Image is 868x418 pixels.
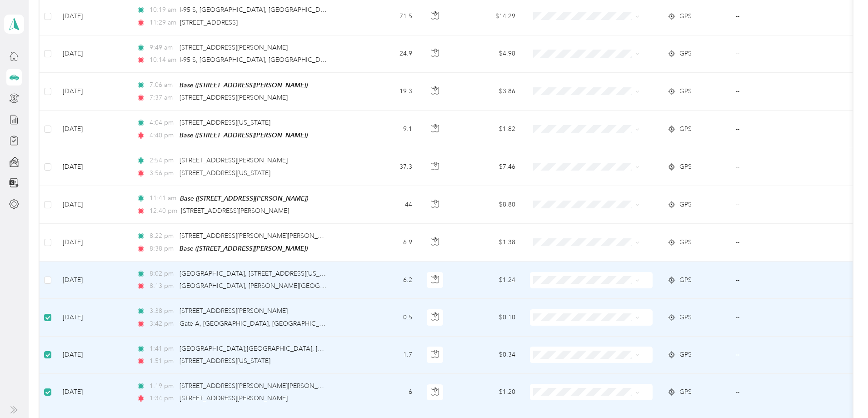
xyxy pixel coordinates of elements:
[181,207,289,215] span: [STREET_ADDRESS][PERSON_NAME]
[180,131,308,139] span: Base ([STREET_ADDRESS][PERSON_NAME])
[180,44,288,51] span: [STREET_ADDRESS][PERSON_NAME]
[180,56,334,64] span: I-95 S, [GEOGRAPHIC_DATA], [GEOGRAPHIC_DATA]
[180,382,389,390] span: [STREET_ADDRESS][PERSON_NAME][PERSON_NAME][PERSON_NAME]
[150,231,175,241] span: 8:22 pm
[679,387,692,397] span: GPS
[679,11,692,21] span: GPS
[55,374,129,411] td: [DATE]
[355,148,420,186] td: 37.3
[55,186,129,224] td: [DATE]
[679,200,692,210] span: GPS
[728,299,818,336] td: --
[679,49,692,59] span: GPS
[355,299,420,336] td: 0.5
[180,119,270,126] span: [STREET_ADDRESS][US_STATE]
[728,35,818,73] td: --
[55,111,129,148] td: [DATE]
[679,162,692,172] span: GPS
[679,312,692,322] span: GPS
[150,356,175,366] span: 1:51 pm
[355,374,420,411] td: 6
[150,5,175,15] span: 10:19 am
[150,168,175,178] span: 3:56 pm
[728,186,818,224] td: --
[180,345,691,353] span: [GEOGRAPHIC_DATA];[GEOGRAPHIC_DATA], [GEOGRAPHIC_DATA], [GEOGRAPHIC_DATA], [GEOGRAPHIC_DATA], [US...
[679,237,692,247] span: GPS
[728,262,818,299] td: --
[679,86,692,96] span: GPS
[180,195,308,202] span: Base ([STREET_ADDRESS][PERSON_NAME])
[355,262,420,299] td: 6.2
[55,73,129,111] td: [DATE]
[150,206,177,216] span: 12:40 pm
[150,93,175,103] span: 7:37 am
[454,374,523,411] td: $1.20
[679,275,692,285] span: GPS
[728,337,818,374] td: --
[728,224,818,262] td: --
[55,299,129,336] td: [DATE]
[150,18,176,28] span: 11:29 am
[180,307,288,315] span: [STREET_ADDRESS][PERSON_NAME]
[55,337,129,374] td: [DATE]
[454,73,523,111] td: $3.86
[55,148,129,186] td: [DATE]
[150,131,175,141] span: 4:40 pm
[728,73,818,111] td: --
[180,357,270,365] span: [STREET_ADDRESS][US_STATE]
[150,244,175,254] span: 8:38 pm
[180,282,866,290] span: [GEOGRAPHIC_DATA], [PERSON_NAME][GEOGRAPHIC_DATA], [PERSON_NAME][GEOGRAPHIC_DATA], [GEOGRAPHIC_DA...
[454,337,523,374] td: $0.34
[355,224,420,262] td: 6.9
[55,224,129,262] td: [DATE]
[180,19,238,26] span: [STREET_ADDRESS]
[180,6,334,14] span: I-95 S, [GEOGRAPHIC_DATA], [GEOGRAPHIC_DATA]
[150,344,175,354] span: 1:41 pm
[150,43,175,53] span: 9:49 am
[150,319,175,329] span: 3:42 pm
[150,381,175,391] span: 1:19 pm
[355,111,420,148] td: 9.1
[150,55,175,65] span: 10:14 am
[454,299,523,336] td: $0.10
[180,169,270,177] span: [STREET_ADDRESS][US_STATE]
[679,124,692,134] span: GPS
[55,262,129,299] td: [DATE]
[180,394,288,402] span: [STREET_ADDRESS][PERSON_NAME]
[180,232,389,240] span: [STREET_ADDRESS][PERSON_NAME][PERSON_NAME][PERSON_NAME]
[728,374,818,411] td: --
[454,35,523,73] td: $4.98
[728,111,818,148] td: --
[355,337,420,374] td: 1.7
[180,156,288,164] span: [STREET_ADDRESS][PERSON_NAME]
[150,281,175,291] span: 8:13 pm
[180,245,308,252] span: Base ([STREET_ADDRESS][PERSON_NAME])
[355,35,420,73] td: 24.9
[817,367,868,418] iframe: Everlance-gr Chat Button Frame
[180,94,288,101] span: [STREET_ADDRESS][PERSON_NAME]
[180,320,407,327] span: Gate A, [GEOGRAPHIC_DATA], [GEOGRAPHIC_DATA], [GEOGRAPHIC_DATA]
[150,156,175,166] span: 2:54 pm
[180,81,308,89] span: Base ([STREET_ADDRESS][PERSON_NAME])
[454,224,523,262] td: $1.38
[55,35,129,73] td: [DATE]
[728,148,818,186] td: --
[679,350,692,360] span: GPS
[180,270,339,277] span: [GEOGRAPHIC_DATA], [STREET_ADDRESS][US_STATE]
[150,269,175,279] span: 8:02 pm
[355,73,420,111] td: 19.3
[150,118,175,128] span: 4:04 pm
[150,306,175,316] span: 3:38 pm
[454,186,523,224] td: $8.80
[150,393,175,403] span: 1:34 pm
[454,111,523,148] td: $1.82
[454,148,523,186] td: $7.46
[355,186,420,224] td: 44
[150,80,175,90] span: 7:06 am
[150,193,176,203] span: 11:41 am
[454,262,523,299] td: $1.24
